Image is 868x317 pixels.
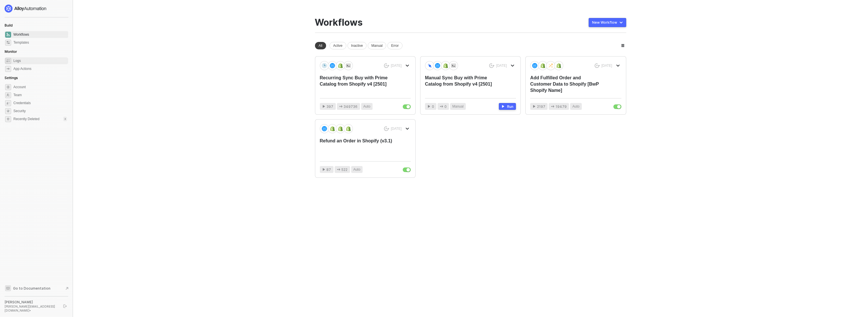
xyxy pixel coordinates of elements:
[13,92,67,98] span: Team
[13,100,67,106] span: Credentials
[320,75,393,94] div: Recurring Sync Buy with Prime Catalog from Shopify v4 [2501]
[13,108,67,114] span: Security
[443,63,448,68] img: icon
[5,58,11,64] span: icon-logs
[63,117,67,121] div: 3
[440,105,443,108] span: icon-app-actions
[5,32,11,38] span: dashboard
[391,63,402,68] div: [DATE]
[551,105,554,108] span: icon-app-actions
[499,103,516,110] button: Run
[338,63,343,68] img: icon
[384,126,389,131] span: icon-success-page
[432,104,434,109] span: 0
[489,63,495,68] span: icon-success-page
[496,63,507,68] div: [DATE]
[530,75,603,94] div: Add Fulfilled Order and Customer Data to Shopify [BwP Shopify Name]
[556,104,567,109] span: 19479
[511,64,514,67] span: icon-arrow-down
[616,64,620,67] span: icon-arrow-down
[330,126,335,131] img: icon
[339,105,343,108] span: icon-app-actions
[363,104,371,109] span: Auto
[63,304,67,308] span: logout
[13,39,67,46] span: Templates
[601,63,612,68] div: [DATE]
[315,42,326,49] div: All
[330,42,346,49] div: Active
[5,23,13,27] span: Build
[572,104,580,109] span: Auto
[346,63,351,68] img: icon
[444,104,447,109] span: 0
[13,117,39,122] span: Recently Deleted
[406,64,409,67] span: icon-arrow-down
[338,126,343,131] img: icon
[391,126,402,131] div: [DATE]
[322,63,327,68] img: icon
[435,63,440,68] img: icon
[5,300,58,304] div: [PERSON_NAME]
[507,104,513,109] div: Run
[540,63,545,68] img: icon
[5,49,17,54] span: Monitor
[5,100,11,106] span: credentials
[556,63,561,68] img: icon
[427,63,432,68] img: icon
[337,168,340,171] span: icon-app-actions
[532,63,537,68] img: icon
[347,42,367,49] div: Inactive
[451,63,456,68] img: icon
[5,285,11,291] span: documentation
[341,167,348,172] span: 522
[64,286,70,291] span: document-arrow
[13,66,31,71] div: App Actions
[425,75,498,94] div: Manual Sync Buy with Prime Catalog from Shopify v4 [2501]
[368,42,386,49] div: Manual
[5,5,68,13] a: logo
[322,126,327,131] img: icon
[344,104,358,109] span: 349736
[5,5,47,13] img: logo
[5,108,11,114] span: security
[13,31,67,38] span: Workflows
[452,104,464,109] span: Manual
[5,116,11,122] span: settings
[5,40,11,46] span: marketplace
[5,84,11,90] span: settings
[5,92,11,98] span: team
[548,63,553,68] img: icon
[13,286,50,291] span: Go to Documentation
[5,285,68,292] a: Knowledge Base
[346,126,351,131] img: icon
[5,66,11,72] span: icon-app-actions
[327,104,334,109] span: 397
[406,127,409,130] span: icon-arrow-down
[537,104,545,109] span: 2197
[5,304,58,312] div: [PERSON_NAME][EMAIL_ADDRESS][DOMAIN_NAME] •
[330,63,335,68] img: icon
[384,63,389,68] span: icon-success-page
[327,167,331,172] span: 87
[13,57,67,64] span: Logs
[592,20,617,25] div: New Workflow
[315,17,363,28] div: Workflows
[387,42,403,49] div: Error
[5,76,18,80] span: Settings
[13,84,67,90] span: Account
[595,63,600,68] span: icon-success-page
[320,138,393,157] div: Refund an Order in Shopify (v3.1)
[589,18,626,27] button: New Workflow
[353,167,361,172] span: Auto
